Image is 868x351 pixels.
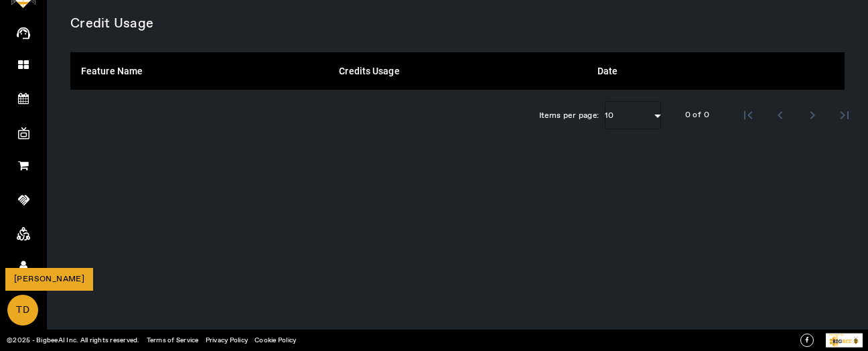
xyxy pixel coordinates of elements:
a: Cookie Policy [255,336,296,345]
tspan: ed By [837,333,844,336]
th: Feature Name [70,52,328,90]
tspan: owe [830,333,836,336]
a: ©2025 - BigbeeAI Inc. All rights reserved. [7,336,140,345]
a: Terms of Service [147,336,199,345]
div: Items per page: [539,109,599,123]
tspan: r [836,333,837,336]
th: Credits Usage [328,52,586,90]
th: Date [587,52,845,90]
tspan: P [829,333,831,336]
h2: Credit Usage [70,13,865,35]
a: TD [7,295,38,326]
div: 0 of 0 [685,109,709,122]
span: 10 [605,111,614,121]
div: [PERSON_NAME] [9,271,90,287]
span: TD [9,296,37,325]
a: Privacy Policy [206,336,248,345]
